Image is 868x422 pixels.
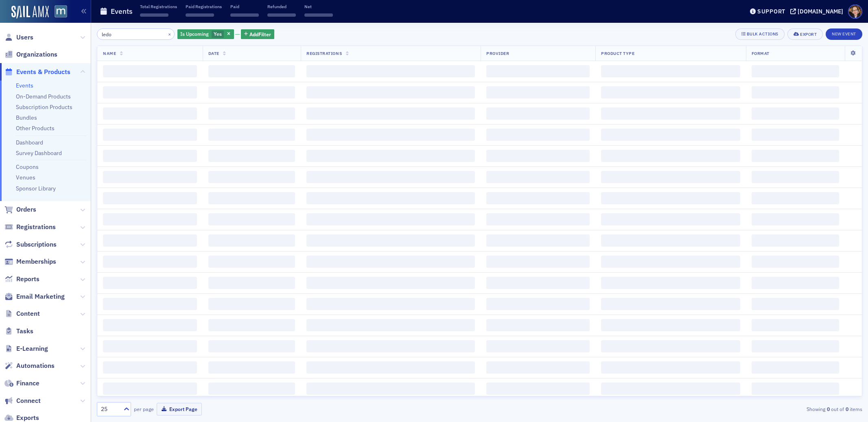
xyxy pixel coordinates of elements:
a: Subscriptions [4,240,57,249]
span: ‌ [601,361,740,374]
span: ‌ [601,86,740,98]
h1: Events [111,7,133,16]
span: ‌ [103,298,197,310]
p: Paid [230,4,259,9]
span: ‌ [208,86,295,98]
span: ‌ [601,298,740,310]
span: ‌ [486,277,590,289]
span: ‌ [752,86,839,98]
span: Registrations [306,50,342,56]
a: Email Marketing [4,292,65,301]
span: ‌ [486,361,590,374]
button: Export [787,28,823,40]
button: Bulk Actions [735,28,785,40]
span: Profile [848,4,862,19]
strong: 0 [844,405,850,413]
a: Coupons [16,163,39,171]
span: ‌ [208,340,295,352]
span: ‌ [486,171,590,183]
span: ‌ [103,107,197,120]
span: ‌ [103,256,197,268]
a: Survey Dashboard [16,149,62,157]
span: ‌ [601,277,740,289]
span: ‌ [601,192,740,204]
span: Reports [16,275,39,284]
button: New Event [826,28,862,40]
span: ‌ [306,129,475,141]
div: Support [757,8,785,15]
div: Bulk Actions [747,32,778,36]
span: ‌ [103,150,197,162]
span: ‌ [208,107,295,120]
div: [DOMAIN_NAME] [798,8,843,15]
span: ‌ [103,340,197,352]
span: ‌ [601,107,740,120]
span: ‌ [208,171,295,183]
span: ‌ [208,319,295,331]
span: Users [16,33,33,42]
span: ‌ [208,150,295,162]
p: Net [304,4,333,9]
a: Registrations [4,223,56,232]
span: ‌ [752,277,839,289]
span: ‌ [230,13,259,17]
span: Date [208,50,219,56]
button: AddFilter [241,29,274,39]
span: ‌ [486,383,590,395]
span: ‌ [306,213,475,225]
span: ‌ [486,340,590,352]
span: ‌ [486,192,590,204]
span: Orders [16,205,36,214]
span: ‌ [752,171,839,183]
button: Export Page [157,403,202,415]
a: View Homepage [49,5,67,19]
span: ‌ [103,361,197,374]
span: ‌ [306,234,475,247]
span: ‌ [186,13,214,17]
span: ‌ [601,319,740,331]
a: Orders [4,205,36,214]
span: Is Upcoming [180,31,209,37]
span: ‌ [306,340,475,352]
span: ‌ [752,340,839,352]
a: Dashboard [16,139,43,146]
span: ‌ [752,298,839,310]
div: Export [800,32,817,37]
span: Format [752,50,770,56]
span: ‌ [486,107,590,120]
span: ‌ [486,65,590,77]
span: ‌ [486,150,590,162]
span: ‌ [103,86,197,98]
span: ‌ [140,13,168,17]
span: ‌ [103,65,197,77]
button: [DOMAIN_NAME] [790,9,846,14]
span: ‌ [752,129,839,141]
a: SailAMX [11,6,49,19]
span: ‌ [208,129,295,141]
p: Total Registrations [140,4,177,9]
span: Automations [16,361,55,370]
span: Email Marketing [16,292,65,301]
span: Organizations [16,50,57,59]
span: ‌ [752,319,839,331]
div: Showing out of items [613,405,862,413]
span: Finance [16,379,39,388]
span: Add Filter [249,31,271,38]
span: ‌ [752,107,839,120]
span: ‌ [752,213,839,225]
span: ‌ [306,150,475,162]
span: ‌ [103,213,197,225]
a: Subscription Products [16,103,72,111]
span: ‌ [486,129,590,141]
a: Venues [16,174,35,181]
span: ‌ [103,383,197,395]
span: ‌ [486,234,590,247]
span: Events & Products [16,68,70,77]
div: Yes [177,29,234,39]
button: × [166,30,173,37]
span: ‌ [306,107,475,120]
strong: 0 [825,405,831,413]
span: ‌ [208,213,295,225]
input: Search… [97,28,175,40]
span: ‌ [486,298,590,310]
